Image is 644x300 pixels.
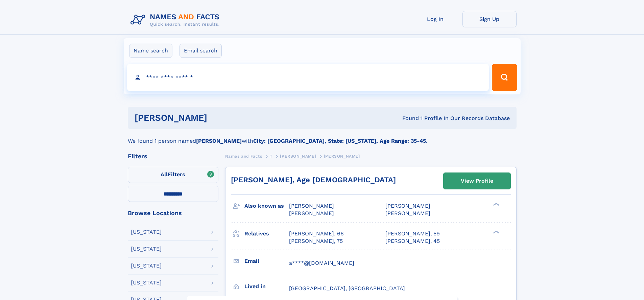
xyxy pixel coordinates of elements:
[461,173,493,189] div: View Profile
[289,230,344,237] a: [PERSON_NAME], 66
[462,11,517,27] a: Sign Up
[253,138,426,144] b: City: [GEOGRAPHIC_DATA], State: [US_STATE], Age Range: 35-45
[131,229,162,235] div: [US_STATE]
[408,11,462,27] a: Log In
[385,237,440,245] a: [PERSON_NAME], 45
[128,11,225,29] img: Logo Names and Facts
[385,210,430,216] span: [PERSON_NAME]
[128,167,218,183] label: Filters
[244,255,289,267] h3: Email
[492,64,517,91] button: Search Button
[289,210,334,216] span: [PERSON_NAME]
[444,173,510,189] a: View Profile
[231,176,396,184] a: [PERSON_NAME], Age [DEMOGRAPHIC_DATA]
[385,230,440,237] a: [PERSON_NAME], 59
[128,210,218,216] div: Browse Locations
[135,114,305,122] h1: [PERSON_NAME]
[289,203,334,209] span: [PERSON_NAME]
[161,171,168,178] span: All
[225,152,262,160] a: Names and Facts
[280,152,316,160] a: [PERSON_NAME]
[128,153,218,159] div: Filters
[289,237,343,245] a: [PERSON_NAME], 75
[131,263,162,269] div: [US_STATE]
[131,246,162,252] div: [US_STATE]
[492,202,500,207] div: ❯
[129,44,172,58] label: Name search
[127,64,489,91] input: search input
[492,230,500,234] div: ❯
[131,280,162,285] div: [US_STATE]
[244,200,289,212] h3: Also known as
[385,203,430,209] span: [PERSON_NAME]
[244,281,289,292] h3: Lived in
[324,154,360,159] span: [PERSON_NAME]
[196,138,242,144] b: [PERSON_NAME]
[270,152,272,160] a: T
[180,44,222,58] label: Email search
[270,154,272,159] span: T
[128,129,517,145] div: We found 1 person named with .
[280,154,316,159] span: [PERSON_NAME]
[244,228,289,239] h3: Relatives
[289,285,405,292] span: [GEOGRAPHIC_DATA], [GEOGRAPHIC_DATA]
[305,115,510,122] div: Found 1 Profile In Our Records Database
